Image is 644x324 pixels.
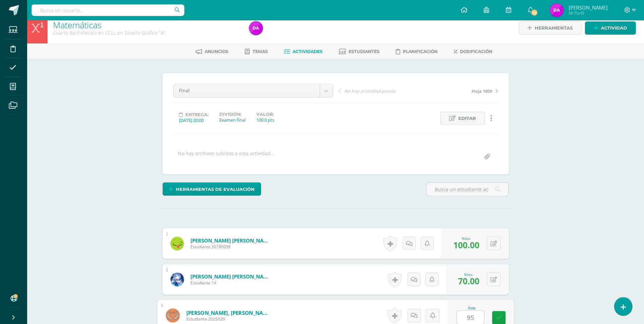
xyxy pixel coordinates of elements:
[569,10,608,16] span: Mi Perfil
[170,273,184,286] img: 9f01e3d6ae747b29c28daca1ee3c4777.png
[205,49,228,54] span: Anuncios
[32,4,184,16] input: Busca un usuario...
[550,3,564,17] img: 10ff0b26909370768b000b86823b4192.png
[453,239,479,251] span: 100.00
[196,46,228,57] a: Anuncios
[253,49,268,54] span: Temas
[472,88,492,94] span: Hoja 1809
[531,9,538,16] span: 35
[344,88,395,94] span: No hay actividad previa
[186,309,270,316] a: [PERSON_NAME], [PERSON_NAME]
[176,183,255,196] span: Herramientas de evaluación
[166,308,180,322] img: 0cdfb8cd9baa59f58436e858b061d315.png
[458,275,479,287] span: 70.00
[284,46,323,57] a: Actividades
[179,117,208,123] div: [DATE] 20:00
[245,46,268,57] a: Temas
[185,112,208,117] span: Entrega:
[170,237,184,250] img: 97e88fa67c80cacf31678ba3dd903fc2.png
[456,306,487,310] div: Nota
[426,183,508,196] input: Busca un estudiante aquí...
[186,316,270,322] span: Estudiante 2025029
[453,236,479,241] div: Nota:
[339,46,380,57] a: Estudiantes
[454,46,492,57] a: Dosificación
[349,49,380,54] span: Estudiantes
[293,49,323,54] span: Actividades
[458,112,476,125] span: Editar
[174,84,333,97] a: Final
[53,20,241,30] h1: Matemáticas
[256,117,274,123] div: 100.0 pts
[53,30,241,36] div: Cuarto Bachillerato en CCLL en Diseño Grafico 'A'
[396,46,438,57] a: Planificación
[256,112,274,117] label: Valor:
[190,237,272,244] a: [PERSON_NAME] [PERSON_NAME]
[163,182,261,196] a: Herramientas de evaluación
[601,22,627,34] span: Actividad
[219,112,245,117] label: División:
[519,21,582,35] a: Herramientas
[53,19,102,31] a: Matemáticas
[179,84,315,97] span: Final
[585,21,636,35] a: Actividad
[219,117,245,123] div: Examen final
[178,150,275,163] div: No hay archivos subidos a esta actividad...
[460,49,492,54] span: Dosificación
[418,87,498,94] a: Hoja 1809
[249,21,263,35] img: 10ff0b26909370768b000b86823b4192.png
[458,272,479,277] div: Nota:
[190,273,272,280] a: [PERSON_NAME] [PERSON_NAME]
[535,22,573,34] span: Herramientas
[569,4,608,11] span: [PERSON_NAME]
[403,49,438,54] span: Planificación
[190,280,272,286] span: Estudiante 14
[190,244,272,250] span: Estudiante 20180058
